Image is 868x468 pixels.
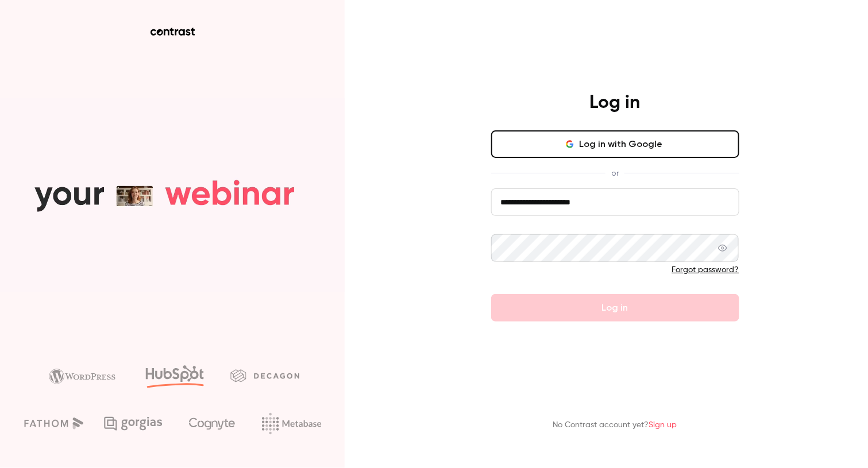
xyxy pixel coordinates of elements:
img: decagon [230,369,299,382]
h4: Log in [590,91,641,114]
a: Sign up [649,421,677,429]
button: Log in with Google [491,130,739,158]
p: No Contrast account yet? [553,419,677,431]
a: Forgot password? [672,266,739,274]
span: or [605,167,624,179]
